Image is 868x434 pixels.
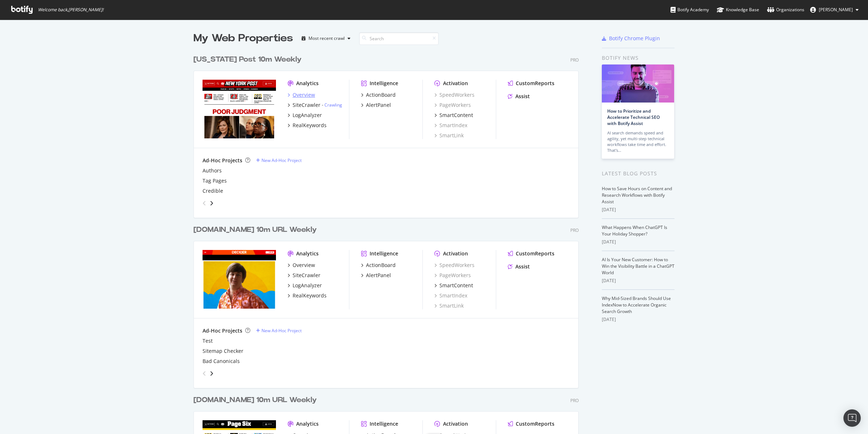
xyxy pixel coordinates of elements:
div: Intelligence [370,80,398,87]
a: Overview [288,262,315,269]
a: SiteCrawler- Crawling [288,101,342,109]
span: Welcome back, [PERSON_NAME] ! [38,7,103,13]
a: SmartLink [434,132,464,139]
a: New Ad-Hoc Project [256,157,302,163]
a: AlertPanel [361,272,391,279]
a: Botify Chrome Plugin [602,35,660,42]
div: CustomReports [516,420,554,427]
a: SiteCrawler [288,272,320,279]
img: www.Decider.com [203,250,276,309]
a: Crawling [324,102,342,108]
button: Most recent crawl [299,33,353,44]
div: [DATE] [602,277,675,284]
div: AlertPanel [366,272,391,279]
a: RealKeywords [288,122,327,129]
a: [US_STATE] Post 10m Weekly [193,54,305,65]
div: ActionBoard [366,91,396,99]
input: Search [359,32,439,45]
div: Most recent crawl [309,36,345,41]
div: AI search demands speed and agility, yet multi-step technical workflows take time and effort. Tha... [607,130,669,153]
div: Activation [443,420,468,427]
a: ActionBoard [361,91,396,99]
a: Test [203,337,213,345]
a: Bad Canonicals [203,358,240,365]
a: CustomReports [508,420,554,427]
a: [DOMAIN_NAME] 10m URL Weekly [193,395,320,405]
div: angle-right [209,200,214,207]
div: Overview [293,91,315,99]
div: SmartContent [439,112,473,119]
a: SpeedWorkers [434,262,475,269]
div: SmartLink [434,302,464,309]
a: New Ad-Hoc Project [256,327,302,334]
div: angle-left [200,197,209,209]
a: How to Save Hours on Content and Research Workflows with Botify Assist [602,185,672,205]
div: Analytics [296,250,319,257]
div: Pro [570,57,579,63]
div: Analytics [296,420,319,427]
a: ActionBoard [361,262,396,269]
a: SmartIndex [434,292,467,299]
div: My Web Properties [193,31,293,46]
a: How to Prioritize and Accelerate Technical SEO with Botify Assist [607,108,660,126]
a: LogAnalyzer [288,112,322,119]
a: PageWorkers [434,272,471,279]
div: Activation [443,250,468,257]
div: New Ad-Hoc Project [261,327,302,334]
a: Why Mid-Sized Brands Should Use IndexNow to Accelerate Organic Search Growth [602,295,671,314]
div: Botify Chrome Plugin [609,35,660,42]
div: Ad-Hoc Projects [203,327,242,334]
div: angle-left [200,368,209,379]
div: [DATE] [602,316,675,323]
div: Activation [443,80,468,87]
a: [DOMAIN_NAME] 10m URL Weekly [193,225,320,235]
div: Pro [570,397,579,404]
div: [US_STATE] Post 10m Weekly [193,54,302,65]
a: Assist [508,93,530,100]
div: Botify news [602,54,675,62]
div: Knowledge Base [717,6,759,13]
div: [DATE] [602,206,675,213]
a: CustomReports [508,80,554,87]
a: RealKeywords [288,292,327,299]
div: Pro [570,227,579,233]
button: [PERSON_NAME] [804,4,864,16]
a: What Happens When ChatGPT Is Your Holiday Shopper? [602,224,667,237]
div: Intelligence [370,420,398,427]
a: Authors [203,167,222,174]
a: Assist [508,263,530,270]
a: Credible [203,187,223,195]
div: CustomReports [516,250,554,257]
a: SmartContent [434,282,473,289]
a: Sitemap Checker [203,347,243,355]
div: SiteCrawler [293,272,320,279]
div: RealKeywords [293,292,327,299]
div: Assist [515,93,530,100]
div: PageWorkers [434,101,471,109]
a: AI Is Your New Customer: How to Win the Visibility Battle in a ChatGPT World [602,256,675,276]
div: [DATE] [602,239,675,245]
div: Assist [515,263,530,270]
a: SpeedWorkers [434,91,475,99]
a: AlertPanel [361,101,391,109]
img: www.Nypost.com [203,80,276,138]
div: AlertPanel [366,101,391,109]
div: [DOMAIN_NAME] 10m URL Weekly [193,225,317,235]
a: SmartIndex [434,122,467,129]
div: angle-right [209,370,214,377]
img: How to Prioritize and Accelerate Technical SEO with Botify Assist [602,64,674,103]
div: Analytics [296,80,319,87]
a: SmartContent [434,112,473,119]
div: CustomReports [516,80,554,87]
span: Brendan O'Connell [819,7,853,13]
